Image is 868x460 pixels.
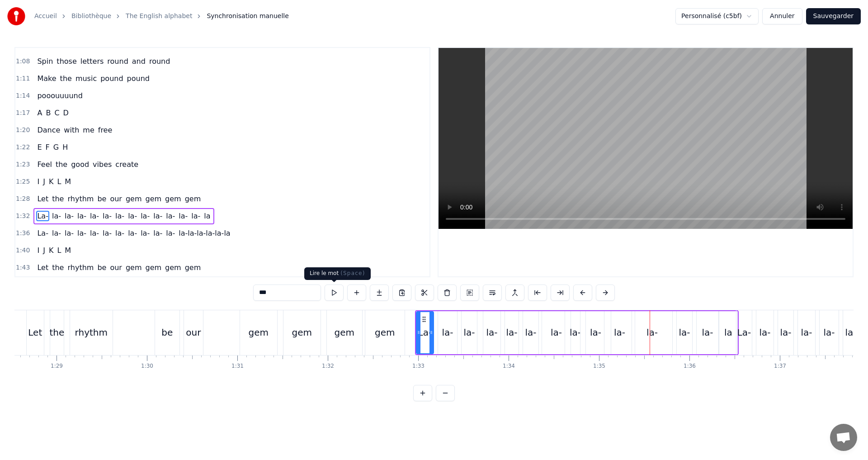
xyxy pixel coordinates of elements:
[36,90,83,101] span: pooouuuund
[49,326,64,339] div: the
[164,194,182,204] span: gem
[131,56,146,66] span: and
[92,159,113,170] span: vibes
[412,363,425,370] div: 1:33
[64,211,75,221] span: la-
[590,326,601,339] div: la-
[178,211,189,221] span: la-
[56,245,62,256] span: L
[593,363,605,370] div: 1:35
[126,73,151,84] span: pound
[16,194,30,204] span: 1:28
[144,262,162,273] span: gem
[114,211,125,221] span: la-
[75,73,98,84] span: music
[148,56,171,66] span: round
[36,211,49,221] span: La-
[45,108,52,118] span: B
[48,176,55,187] span: K
[114,228,125,238] span: la-
[51,363,63,370] div: 1:29
[34,12,57,21] a: Accueil
[304,267,371,280] div: Lire le mot
[249,326,269,339] div: gem
[16,57,30,66] span: 1:08
[51,194,65,204] span: the
[702,326,713,339] div: la-
[845,326,856,339] div: la-
[56,176,62,187] span: L
[16,263,30,272] span: 1:43
[724,326,732,339] div: la
[64,176,72,187] span: M
[109,262,123,273] span: our
[335,326,354,339] div: gem
[102,228,113,238] span: la-
[141,363,153,370] div: 1:30
[36,262,49,273] span: Let
[126,12,192,21] a: The English alphabet
[36,245,40,256] span: I
[780,326,791,339] div: la-
[570,326,581,339] div: la-
[76,211,87,221] span: la-
[61,142,69,152] span: H
[96,194,107,204] span: be
[66,194,94,204] span: rhythm
[184,194,202,204] span: gem
[140,211,151,221] span: la-
[63,125,80,135] span: with
[418,326,432,339] div: La-
[62,108,70,118] span: D
[114,159,139,170] span: create
[36,159,52,170] span: Feel
[184,262,202,273] span: gem
[774,363,786,370] div: 1:37
[80,56,105,66] span: letters
[51,228,62,238] span: la-
[759,326,770,339] div: la-
[463,326,475,339] div: la-
[679,326,690,339] div: la-
[375,326,395,339] div: gem
[51,211,62,221] span: la-
[48,245,55,256] span: K
[109,194,123,204] span: our
[52,142,60,152] span: G
[503,363,515,370] div: 1:34
[36,228,49,238] span: La-
[36,73,57,84] span: Make
[28,326,42,339] div: Let
[152,228,163,238] span: la-
[36,176,40,187] span: I
[59,73,73,84] span: the
[684,363,696,370] div: 1:36
[144,194,162,204] span: gem
[207,12,289,21] span: Synchronisation manuelle
[551,326,562,339] div: la-
[165,228,176,238] span: la-
[292,326,312,339] div: gem
[7,7,25,25] img: youka
[16,143,30,152] span: 1:22
[190,211,201,221] span: la-
[16,177,30,186] span: 1:25
[42,245,46,256] span: J
[56,56,77,66] span: those
[231,363,244,370] div: 1:31
[97,125,113,135] span: free
[646,326,658,339] div: la-
[42,176,46,187] span: J
[45,142,51,152] span: F
[322,363,334,370] div: 1:32
[70,159,90,170] span: good
[823,326,835,339] div: la-
[64,228,75,238] span: la-
[16,109,30,118] span: 1:17
[51,262,65,273] span: the
[36,194,49,204] span: Let
[340,270,365,276] span: ( Space )
[737,326,751,339] div: La-
[16,74,30,83] span: 1:11
[36,142,42,152] span: E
